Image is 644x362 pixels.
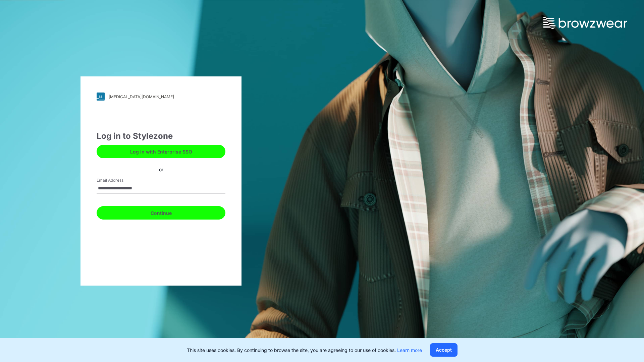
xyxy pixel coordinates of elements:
img: browzwear-logo.73288ffb.svg [543,17,627,29]
a: [MEDICAL_DATA][DOMAIN_NAME] [97,93,225,101]
div: [MEDICAL_DATA][DOMAIN_NAME] [109,94,174,99]
label: Email Address [97,177,144,183]
a: Learn more [397,347,422,353]
div: or [154,166,169,173]
button: Log in with Enterprise SSO [97,145,225,158]
button: Accept [430,343,458,357]
button: Continue [97,206,225,220]
div: Log in to Stylezone [97,130,225,142]
img: svg+xml;base64,PHN2ZyB3aWR0aD0iMjgiIGhlaWdodD0iMjgiIHZpZXdCb3g9IjAgMCAyOCAyOCIgZmlsbD0ibm9uZSIgeG... [97,93,105,101]
p: This site uses cookies. By continuing to browse the site, you are agreeing to our use of cookies. [187,347,422,354]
